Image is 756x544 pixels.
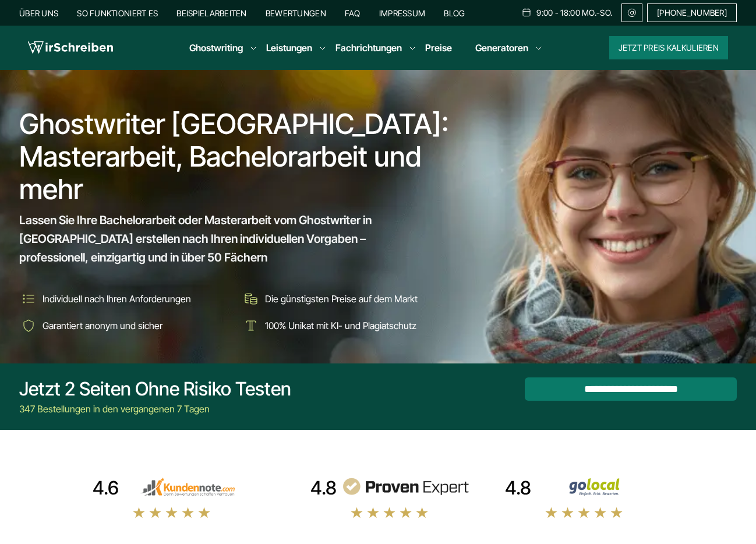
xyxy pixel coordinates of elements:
[609,36,728,59] button: Jetzt Preis kalkulieren
[19,8,58,18] a: Über uns
[444,8,465,18] a: Blog
[536,478,664,496] img: Wirschreiben Bewertungen
[19,316,234,335] li: Garantiert anonym und sicher
[536,8,612,17] span: 9:00 - 18:00 Mo.-So.
[19,108,457,206] h1: Ghostwriter [GEOGRAPHIC_DATA]: Masterarbeit, Bachelorarbeit und mehr
[350,506,429,519] img: stars
[19,316,38,335] img: Garantiert anonym und sicher
[77,8,158,18] a: So funktioniert es
[647,3,737,22] a: [PHONE_NUMBER]
[189,41,243,55] a: Ghostwriting
[266,41,312,55] a: Leistungen
[521,8,532,17] img: Schedule
[242,316,456,335] li: 100% Unikat mit KI- und Plagiatschutz
[123,478,252,496] img: kundennote
[425,42,452,54] a: Preise
[19,289,38,308] img: Individuell nach Ihren Anforderungen
[19,289,234,308] li: Individuell nach Ihren Anforderungen
[242,289,260,308] img: Die günstigsten Preise auf dem Markt
[132,506,211,519] img: stars
[242,289,456,308] li: Die günstigsten Preise auf dem Markt
[657,8,727,17] span: [PHONE_NUMBER]
[475,41,528,55] a: Generatoren
[505,476,531,500] div: 4.8
[341,478,469,496] img: provenexpert reviews
[93,476,119,500] div: 4.6
[345,8,361,18] a: FAQ
[335,41,402,55] a: Fachrichtungen
[176,8,246,18] a: Beispielarbeiten
[19,211,435,267] span: Lassen Sie Ihre Bachelorarbeit oder Masterarbeit vom Ghostwriter in [GEOGRAPHIC_DATA] erstellen n...
[310,476,337,500] div: 4.8
[19,402,291,416] div: 347 Bestellungen in den vergangenen 7 Tagen
[379,8,426,18] a: Impressum
[28,39,113,56] img: logo wirschreiben
[627,8,637,17] img: Email
[545,506,624,519] img: stars
[266,8,326,18] a: Bewertungen
[242,316,260,335] img: 100% Unikat mit KI- und Plagiatschutz
[19,377,291,401] div: Jetzt 2 Seiten ohne Risiko testen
